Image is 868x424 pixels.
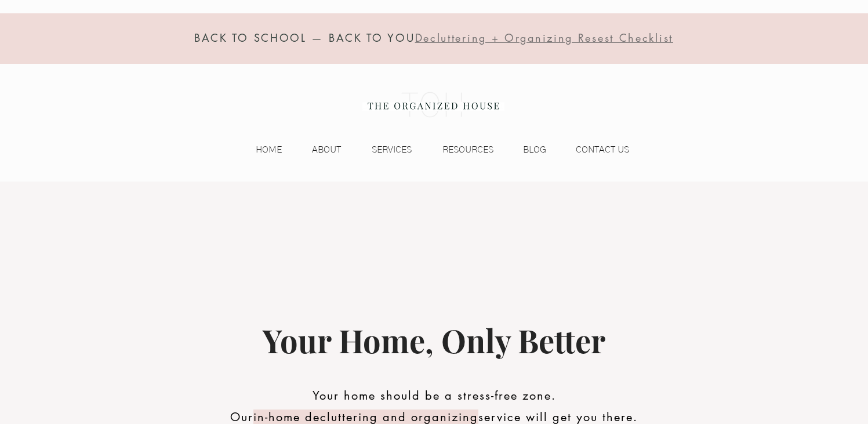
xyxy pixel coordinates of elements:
[570,141,635,158] p: CONTACT US
[417,141,499,158] a: RESOURCES
[232,141,635,158] nav: Site
[366,141,417,158] p: SERVICES
[415,34,673,44] a: Decluttering + Organizing Resest Checklist
[263,320,605,361] span: Your Home, Only Better
[437,141,499,158] p: RESOURCES
[288,141,347,158] a: ABOUT
[362,82,504,128] img: the organized house
[232,141,288,158] a: HOME
[347,141,417,158] a: SERVICES
[517,141,552,158] p: BLOG
[194,31,415,45] span: BACK TO SCHOOL — BACK TO YOU
[415,31,673,45] span: Decluttering + Organizing Resest Checklist
[306,141,347,158] p: ABOUT
[250,141,288,158] p: HOME
[499,141,552,158] a: BLOG
[552,141,635,158] a: CONTACT US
